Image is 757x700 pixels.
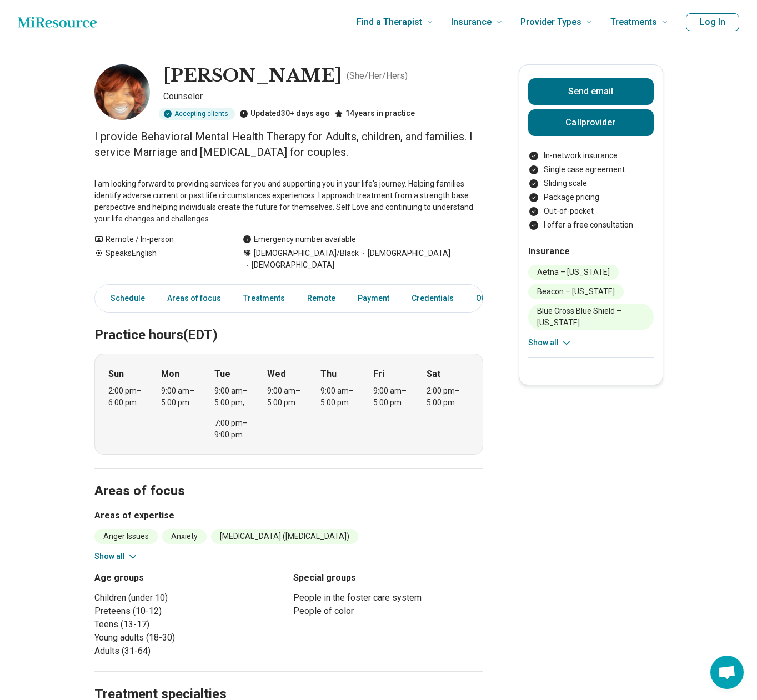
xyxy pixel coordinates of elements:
a: Remote [300,287,342,310]
a: Payment [351,287,396,310]
span: Find a Therapist [357,14,422,30]
div: Open chat [710,656,744,689]
div: 2:00 pm – 5:00 pm [427,385,469,409]
div: 2:00 pm – 6:00 pm [108,385,151,409]
a: Treatments [237,287,292,310]
div: Speaks English [94,248,220,271]
li: Children (under 10) [94,591,284,605]
button: Show all [94,551,138,562]
p: I am looking forward to providing services for you and supporting you in your life's journey. Hel... [94,178,483,225]
button: Send email [528,78,654,105]
h3: Age groups [94,571,284,585]
div: 9:00 am – 5:00 pm [320,385,363,409]
li: People in the foster care system [293,591,483,605]
img: Cotrena Chambliss, Counselor [94,64,150,120]
div: Remote / In-person [94,234,220,245]
div: 7:00 pm – 9:00 pm [214,417,257,441]
p: ( She/Her/Hers ) [347,69,408,83]
li: Anger Issues [94,529,158,544]
a: Credentials [405,287,460,310]
li: Adults (31-64) [94,644,284,658]
li: Aetna – [US_STATE] [528,265,619,280]
h3: Areas of expertise [94,509,483,522]
h3: Special groups [293,571,483,585]
button: Show all [528,337,572,349]
strong: Fri [373,367,384,381]
span: Insurance [451,14,492,30]
li: Out-of-pocket [528,205,654,217]
li: Blue Cross Blue Shield – [US_STATE] [528,304,654,330]
div: Updated 30+ days ago [239,108,330,120]
button: Callprovider [528,109,654,136]
li: Package pricing [528,192,654,203]
span: [DEMOGRAPHIC_DATA]/Black [254,248,359,259]
strong: Mon [161,367,179,381]
li: Single case agreement [528,164,654,175]
span: [DEMOGRAPHIC_DATA] [243,259,334,271]
strong: Wed [267,367,285,381]
strong: Tue [214,367,230,381]
span: Provider Types [520,14,581,30]
div: Emergency number available [243,234,356,245]
div: 9:00 am – 5:00 pm , [214,385,257,409]
h1: [PERSON_NAME] [163,64,342,88]
ul: Payment options [528,150,654,231]
li: [MEDICAL_DATA] ([MEDICAL_DATA]) [211,529,358,544]
div: When does the program meet? [94,354,483,455]
p: I provide Behavioral Mental Health Therapy for Adults, children, and families. I service Marriage... [94,129,483,160]
li: Anxiety [162,529,207,544]
strong: Sat [427,367,440,381]
a: Schedule [97,287,152,310]
span: [DEMOGRAPHIC_DATA] [359,248,450,259]
li: Teens (13-17) [94,618,284,631]
li: In-network insurance [528,150,654,162]
a: Other [469,287,509,310]
li: Young adults (18-30) [94,631,284,644]
h2: Practice hours (EDT) [94,299,483,345]
h2: Areas of focus [94,455,483,501]
div: 9:00 am – 5:00 pm [161,385,204,409]
p: Counselor [163,90,483,103]
div: 14 years in practice [334,108,415,120]
div: 9:00 am – 5:00 pm [267,385,310,409]
span: Treatments [610,14,657,30]
div: Accepting clients [159,108,235,120]
strong: Thu [320,367,337,381]
li: People of color [293,605,483,618]
a: Home page [18,11,97,33]
h2: Insurance [528,245,654,258]
li: Beacon – [US_STATE] [528,284,624,299]
li: Preteens (10-12) [94,605,284,618]
li: Sliding scale [528,178,654,189]
a: Areas of focus [161,287,228,310]
button: Log In [686,13,739,31]
strong: Sun [108,367,124,381]
li: I offer a free consultation [528,219,654,231]
div: 9:00 am – 5:00 pm [373,385,416,409]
